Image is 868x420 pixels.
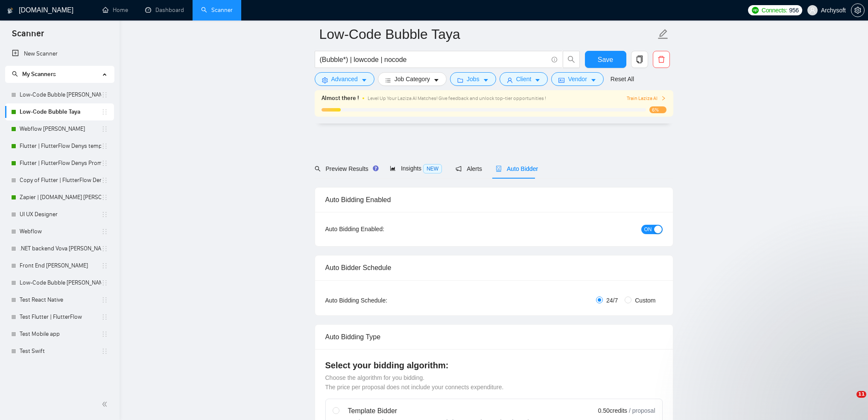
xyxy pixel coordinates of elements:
span: holder [101,177,108,184]
img: upwork-logo.png [752,7,759,14]
a: Zapier | [DOMAIN_NAME] [PERSON_NAME] [20,189,101,206]
span: search [563,56,579,63]
li: Copy of Flutter | FlutterFlow Denys (T,T,S) New promt [5,172,114,189]
span: idcard [558,77,564,83]
li: Low-Code Bubble Michael [5,274,114,291]
a: Test Swift [20,343,101,360]
a: Low-Code Bubble Taya [20,103,101,120]
input: Search Freelance Jobs... [320,54,548,65]
div: Tooltip anchor [372,164,380,172]
span: Advanced [331,74,358,84]
span: Save [598,54,613,65]
a: Front End [PERSON_NAME] [20,257,101,274]
span: 24/7 [603,296,621,305]
span: folder [457,77,463,83]
span: holder [101,91,108,98]
span: Choose the algorithm for you bidding. The price per proposal does not include your connects expen... [325,374,504,391]
span: bars [385,77,391,83]
div: Auto Bidding Enabled: [325,224,438,234]
div: Auto Bidding Enabled [325,188,663,212]
span: Preview Results [315,165,376,172]
span: holder [101,245,108,252]
span: 6% [649,106,666,113]
a: .NET backend Vova [PERSON_NAME] [20,240,101,257]
li: Test Flutter | FlutterFlow [5,308,114,326]
span: holder [101,143,108,150]
span: holder [101,126,108,132]
a: Low-Code Bubble [PERSON_NAME] [20,274,101,291]
span: holder [101,297,108,303]
img: logo [7,4,13,18]
span: holder [101,279,108,286]
input: Scanner name... [319,23,656,45]
span: Almost there ! [321,94,359,103]
li: Flutter | FlutterFlow Denys Promt (T,T,S) [5,155,114,172]
li: Test Swift [5,343,114,360]
a: Webflow [20,223,101,240]
div: Template Bidder [348,406,546,416]
span: double-left [102,400,110,408]
h4: Select your bidding algorithm: [325,359,663,371]
a: setting [851,7,865,14]
li: Webflow [5,223,114,240]
button: delete [653,51,670,68]
span: holder [101,109,108,115]
span: NEW [423,164,442,173]
a: New Scanner [12,45,107,62]
a: homeHome [102,6,128,14]
span: caret-down [535,77,541,83]
span: edit [658,29,669,40]
a: dashboardDashboard [145,6,184,14]
span: Client [516,74,532,84]
span: notification [456,166,462,172]
a: Webflow [PERSON_NAME] [20,120,101,138]
span: caret-down [433,77,439,83]
span: My Scanners [22,70,56,78]
iframe: Intercom live chat [839,391,859,411]
span: holder [101,228,108,235]
div: Auto Bidder Schedule [325,256,663,280]
span: info-circle [552,57,557,62]
span: Level Up Your Laziza AI Matches! Give feedback and unlock top-tier opportunities ! [368,95,546,101]
a: Test Flutter | FlutterFlow [20,308,101,326]
li: Webflow Anna [5,120,114,138]
span: 0.50 credits [598,406,627,415]
span: search [12,71,18,77]
span: 956 [789,6,798,15]
span: right [661,96,666,101]
span: Connects: [762,6,787,15]
button: Save [585,51,626,68]
div: Auto Bidding Type [325,325,663,349]
span: holder [101,331,108,338]
span: holder [101,348,108,355]
li: Low-Code Bubble Anna [5,86,114,103]
a: Test React Native [20,291,101,308]
button: barsJob Categorycaret-down [378,72,447,86]
span: area-chart [390,165,396,171]
button: Train Laziza AI [627,94,666,103]
span: caret-down [590,77,596,83]
span: robot [496,166,502,172]
li: Test React Native [5,291,114,308]
span: holder [101,262,108,269]
span: 11 [856,391,866,398]
a: Test Mobile app [20,326,101,343]
span: Insights [390,165,442,172]
span: caret-down [361,77,367,83]
span: search [315,166,321,172]
span: ON [644,225,652,234]
span: copy [631,56,648,63]
span: My Scanners [12,70,56,78]
a: searchScanner [201,6,233,14]
span: Jobs [467,74,479,84]
button: setting [851,3,865,17]
li: New Scanner [5,45,114,62]
div: Auto Bidding Schedule: [325,296,438,305]
li: Front End Denys Liienko [5,257,114,274]
li: Test Mobile app [5,326,114,343]
span: / proposal [629,406,655,415]
span: Alerts [456,165,482,172]
a: Flutter | FlutterFlow Denys Promt (T,T,S) [20,155,101,172]
span: Auto Bidder [496,165,538,172]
